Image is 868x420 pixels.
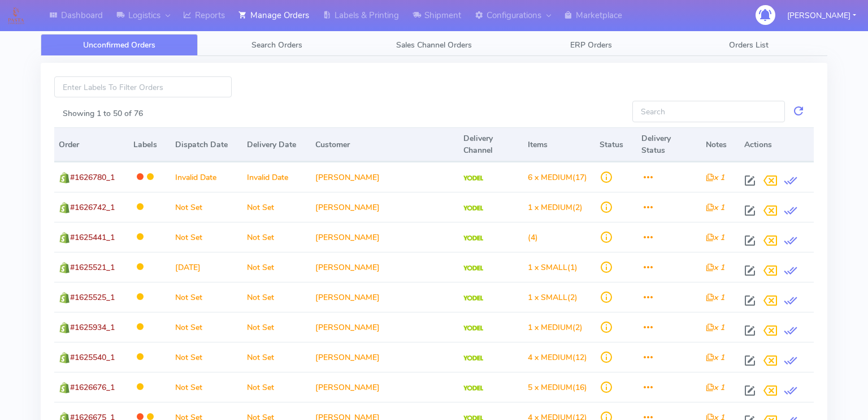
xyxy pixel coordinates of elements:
img: Yodel [463,295,483,301]
th: Delivery Channel [459,127,523,162]
img: Yodel [463,205,483,211]
i: x 1 [706,262,724,273]
span: #1626780_1 [70,172,115,183]
th: Items [523,127,596,162]
img: Yodel [463,265,483,271]
span: #1625540_1 [70,352,115,363]
ul: Tabs [41,34,827,56]
span: #1625441_1 [70,232,115,243]
td: Not Set [171,222,243,252]
span: Sales Channel Orders [396,40,472,50]
i: x 1 [706,322,724,333]
span: 1 x SMALL [528,292,567,303]
span: 5 x MEDIUM [528,382,572,393]
td: [PERSON_NAME] [311,252,458,282]
img: Yodel [463,385,483,391]
td: Not Set [171,342,243,372]
td: [PERSON_NAME] [311,162,458,192]
span: #1625934_1 [70,322,115,333]
img: Yodel [463,235,483,241]
span: Search Orders [251,40,302,50]
img: Yodel [463,325,483,331]
td: Not Set [171,192,243,222]
td: Not Set [242,222,311,252]
i: x 1 [706,172,724,183]
td: Not Set [242,372,311,402]
td: [PERSON_NAME] [311,372,458,402]
td: Not Set [242,342,311,372]
th: Actions [740,127,814,162]
span: (2) [528,202,583,213]
span: #1626676_1 [70,382,115,393]
td: Not Set [171,282,243,312]
span: #1625525_1 [70,292,115,303]
td: Not Set [171,312,243,342]
span: (4) [528,232,538,243]
span: (12) [528,352,587,363]
td: Invalid Date [242,162,311,192]
th: Status [595,127,637,162]
span: (1) [528,262,578,273]
td: Not Set [242,312,311,342]
span: 1 x MEDIUM [528,322,572,333]
span: (17) [528,172,587,183]
td: [PERSON_NAME] [311,342,458,372]
th: Dispatch Date [171,127,243,162]
span: Orders List [729,40,769,50]
td: [PERSON_NAME] [311,282,458,312]
td: Invalid Date [171,162,243,192]
td: [PERSON_NAME] [311,312,458,342]
th: Customer [311,127,458,162]
i: x 1 [706,382,724,393]
th: Delivery Date [242,127,311,162]
span: 1 x MEDIUM [528,202,572,213]
i: x 1 [706,202,724,213]
td: Not Set [171,372,243,402]
th: Notes [701,127,740,162]
th: Labels [129,127,171,162]
td: [DATE] [171,252,243,282]
span: 4 x MEDIUM [528,352,572,363]
i: x 1 [706,352,724,363]
span: 1 x SMALL [528,262,567,273]
span: (2) [528,322,583,333]
span: (2) [528,292,578,303]
button: [PERSON_NAME] [779,4,865,27]
span: (16) [528,382,587,393]
td: Not Set [242,282,311,312]
img: Yodel [463,175,483,181]
input: Search [632,101,785,122]
td: [PERSON_NAME] [311,222,458,252]
img: Yodel [463,355,483,361]
span: 6 x MEDIUM [528,172,572,183]
span: #1626742_1 [70,202,115,213]
td: Not Set [242,192,311,222]
th: Delivery Status [637,127,701,162]
span: Unconfirmed Orders [83,40,155,50]
td: [PERSON_NAME] [311,192,458,222]
i: x 1 [706,232,724,243]
span: ERP Orders [570,40,612,50]
input: Enter Labels To Filter Orders [54,76,232,97]
i: x 1 [706,292,724,303]
td: Not Set [242,252,311,282]
span: #1625521_1 [70,262,115,273]
label: Showing 1 to 50 of 76 [63,108,143,119]
th: Order [54,127,129,162]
